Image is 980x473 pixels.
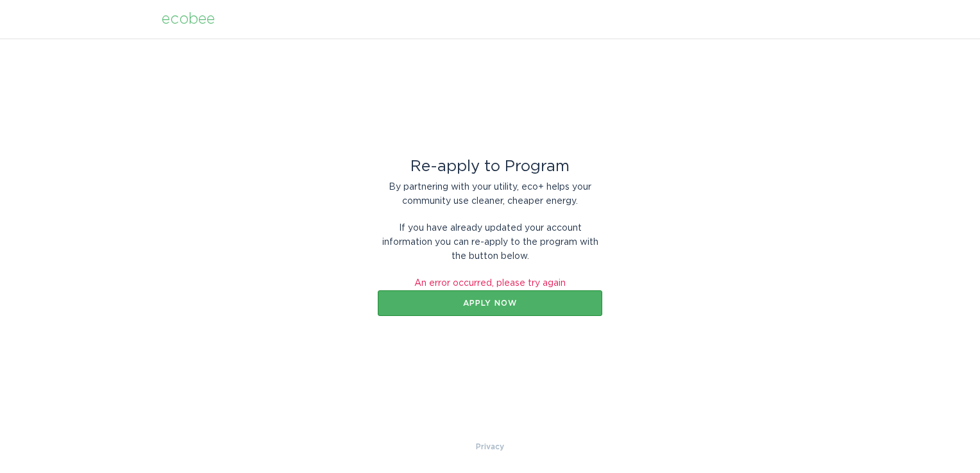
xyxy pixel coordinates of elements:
[378,160,602,174] div: Re-apply to Program
[476,440,504,454] a: Privacy Policy & Terms of Use
[378,180,602,208] div: By partnering with your utility, eco+ helps your community use cleaner, cheaper energy.
[378,290,602,316] button: Apply now
[378,276,602,290] div: An error occurred, please try again
[384,299,596,307] div: Apply now
[378,221,602,263] div: If you have already updated your account information you can re-apply to the program with the but...
[162,12,215,26] div: ecobee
